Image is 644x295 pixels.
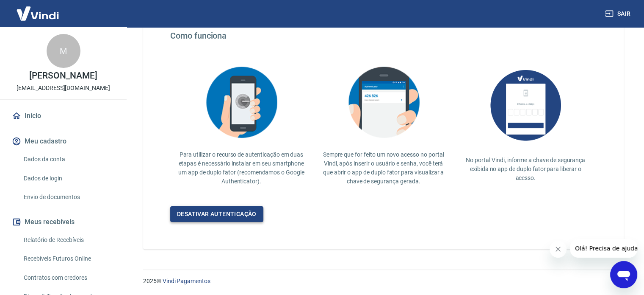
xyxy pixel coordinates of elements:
iframe: Mensagem da empresa [570,239,637,258]
a: Dados da conta [20,151,116,168]
iframe: Botão para abrir a janela de mensagens [610,261,637,288]
p: 2025 © [143,277,624,286]
p: Para utilizar o recurso de autenticação em duas etapas é necessário instalar em seu smartphone um... [177,150,306,186]
a: Envio de documentos [20,188,116,206]
div: M [47,34,80,68]
a: Contratos com credores [20,269,116,287]
p: [PERSON_NAME] [29,71,97,80]
span: Olá! Precisa de ajuda? [5,6,71,13]
img: Vindi [10,0,65,26]
button: Meus recebíveis [10,213,116,231]
a: Início [10,107,116,125]
a: Desativar autenticação [170,206,263,222]
h4: Como funciona [170,31,597,41]
p: No portal Vindi, informe a chave de segurança exibida no app de duplo fator para liberar o acesso. [461,156,590,183]
a: Recebíveis Futuros Online [20,250,116,267]
img: AUbNX1O5CQAAAABJRU5ErkJggg== [483,61,568,149]
a: Dados de login [20,170,116,187]
p: [EMAIL_ADDRESS][DOMAIN_NAME] [17,84,110,93]
a: Relatório de Recebíveis [20,231,116,249]
img: explication-mfa3.c449ef126faf1c3e3bb9.png [341,61,426,143]
button: Meu cadastro [10,132,116,151]
img: explication-mfa2.908d58f25590a47144d3.png [199,61,284,143]
button: Sair [603,6,634,22]
a: Vindi Pagamentos [163,278,210,284]
iframe: Fechar mensagem [550,241,567,258]
p: Sempre que for feito um novo acesso no portal Vindi, após inserir o usuário e senha, você terá qu... [319,150,448,186]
